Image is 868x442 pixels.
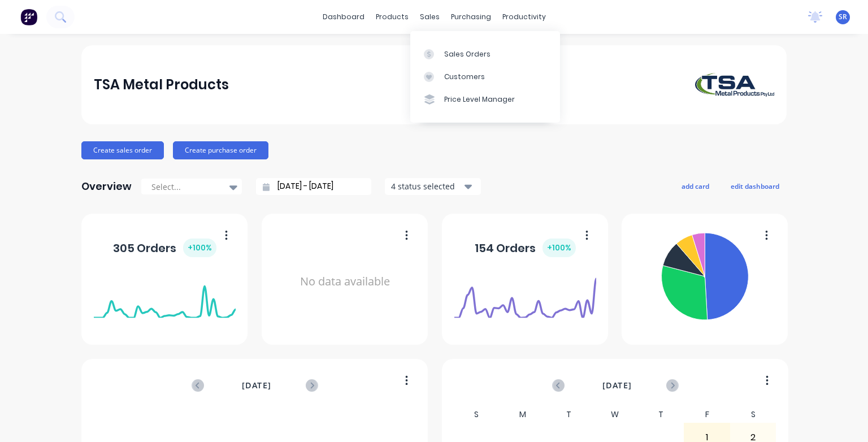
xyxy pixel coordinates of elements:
span: [DATE] [242,379,271,392]
button: Create sales order [81,141,164,159]
img: TSA Metal Products [695,73,774,97]
div: sales [414,8,445,25]
button: add card [674,179,717,193]
div: Price Level Manager [444,94,515,105]
div: TSA Metal Products [94,73,229,96]
a: dashboard [317,8,370,25]
div: productivity [497,8,552,25]
div: + 100 % [183,239,216,257]
div: 305 Orders [113,239,216,257]
div: M [500,406,546,423]
div: Sales Orders [444,49,491,59]
span: [DATE] [602,379,632,392]
img: Factory [20,8,37,25]
div: 154 Orders [475,239,576,257]
div: purchasing [445,8,497,25]
div: T [638,406,684,423]
div: No data available [274,228,416,335]
a: Sales Orders [410,42,560,65]
a: Price Level Manager [410,88,560,111]
div: W [592,406,638,423]
button: Create purchase order [173,141,268,159]
a: Customers [410,66,560,88]
button: 4 status selected [385,178,481,195]
div: products [370,8,414,25]
div: Customers [444,72,485,82]
div: S [454,406,500,423]
div: F [684,406,730,423]
span: SR [839,12,847,22]
div: Overview [81,175,132,198]
div: S [730,406,776,423]
div: + 100 % [542,239,576,257]
div: T [546,406,592,423]
button: edit dashboard [723,179,787,193]
div: 4 status selected [391,180,462,192]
